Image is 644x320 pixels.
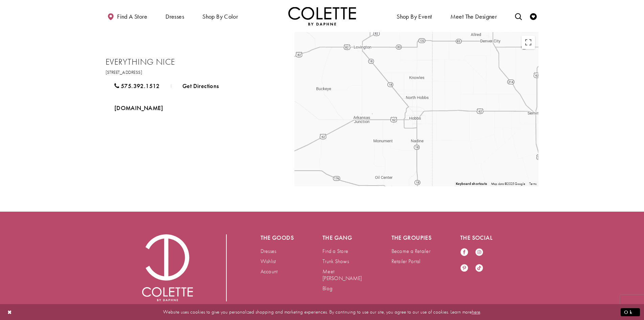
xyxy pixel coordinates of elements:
span: Shop By Event [395,7,434,25]
a: Visit Colette by Daphne Homepage [142,234,193,301]
button: Toggle fullscreen view [521,36,535,49]
a: Meet the designer [449,7,499,25]
span: 575.392.1512 [121,82,160,90]
a: Meet [PERSON_NAME] [323,268,362,282]
a: Trunk Shows [323,258,349,265]
a: Find a Store [323,248,348,255]
h2: Everything Nice [106,57,282,67]
p: Website uses cookies to give you personalized shopping and marketing experiences. By continuing t... [49,307,595,317]
a: Visit our TikTok - Opens in new tab [475,264,483,273]
span: Shop by color [202,13,238,20]
a: Visit our Pinterest - Opens in new tab [460,264,468,273]
img: Google [296,177,318,186]
a: Dresses [261,248,276,255]
a: 575.392.1512 [106,78,169,94]
img: Colette by Daphne [288,7,356,25]
button: Submit Dialog [621,308,640,316]
a: Visit Home Page [288,7,356,25]
a: Opens in new tab [106,69,142,75]
img: Colette by Daphne [142,234,193,301]
span: [STREET_ADDRESS] [106,69,142,75]
button: Keyboard shortcuts [456,182,487,186]
h5: The groupies [392,234,434,241]
span: Find a store [117,13,147,20]
div: Everything Nice [410,99,423,112]
span: Map data ©2025 Google [491,182,525,186]
a: Terms (opens in new tab) [529,182,537,186]
a: Retailer Portal [392,258,421,265]
span: Shop By Event [397,13,432,20]
div: Map with Store locations [294,32,538,186]
h5: The social [460,234,502,241]
h5: The goods [261,234,296,241]
a: Blog [323,285,332,292]
span: Meet the designer [450,13,497,20]
span: Get Directions [182,82,219,90]
a: Open this area in Google Maps (opens a new window) [296,177,318,186]
a: Wishlist [261,258,276,265]
a: Find a store [106,7,149,25]
a: Get Directions [174,78,228,94]
a: Become a Retailer [392,248,430,255]
h5: The gang [323,234,364,241]
a: Opens in new tab [106,100,172,116]
a: Toggle search [513,7,524,25]
a: Visit our Facebook - Opens in new tab [460,248,468,257]
a: Check Wishlist [528,7,538,25]
span: [DOMAIN_NAME] [114,104,163,112]
span: Dresses [164,7,186,25]
span: Dresses [165,13,184,20]
a: Account [261,268,278,275]
span: Shop by color [201,7,240,25]
a: Visit our Instagram - Opens in new tab [475,248,483,257]
ul: Follow us [457,244,493,276]
a: here [472,308,480,315]
button: Close Dialog [4,306,16,318]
